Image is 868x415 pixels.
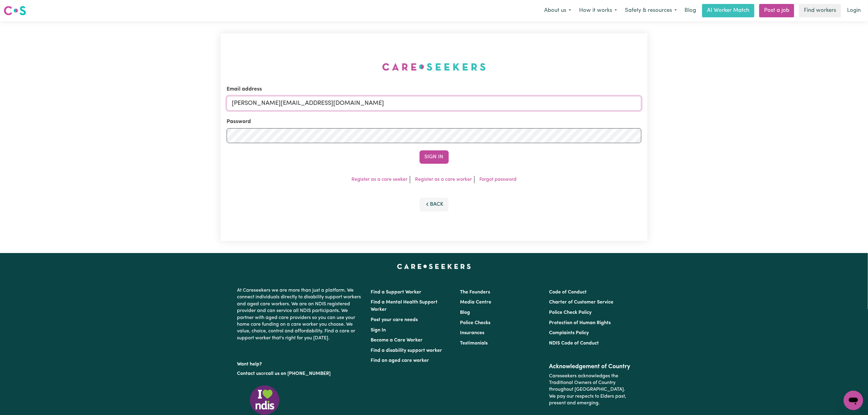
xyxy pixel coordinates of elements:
[420,198,449,211] button: Back
[237,285,364,344] p: At Careseekers we are more than just a platform. We connect individuals directly to disability su...
[549,370,631,409] p: Careseekers acknowledges the Traditional Owners of Country throughout [GEOGRAPHIC_DATA]. We pay o...
[843,4,864,17] a: Login
[371,338,423,343] a: Become a Care Worker
[4,4,26,18] a: Careseekers logo
[227,85,262,93] label: Email address
[352,177,407,182] a: Register as a care seeker
[549,290,587,295] a: Code of Conduct
[4,5,26,16] img: Careseekers logo
[371,328,386,333] a: Sign In
[460,300,491,305] a: Media Centre
[237,358,364,368] p: Want help?
[371,317,418,322] a: Post your care needs
[549,341,599,346] a: NDIS Code of Conduct
[371,290,422,295] a: Find a Support Worker
[371,300,438,312] a: Find a Mental Health Support Worker
[549,363,631,370] h2: Acknowledgement of Country
[415,177,472,182] a: Register as a care worker
[460,331,484,335] a: Insurances
[371,348,442,353] a: Find a disability support worker
[702,4,754,17] a: AI Worker Match
[460,341,488,346] a: Testimonials
[549,310,592,315] a: Police Check Policy
[540,4,575,17] button: About us
[575,4,621,17] button: How it works
[237,371,261,376] a: Contact us
[371,358,429,363] a: Find an aged care worker
[420,150,449,164] button: Sign In
[844,391,863,410] iframe: Button to launch messaging window, conversation in progress
[227,118,251,126] label: Password
[227,96,641,111] input: Email address
[460,290,490,295] a: The Founders
[621,4,681,17] button: Safety & resources
[549,331,589,335] a: Complaints Policy
[549,300,613,305] a: Charter of Customer Service
[460,310,470,315] a: Blog
[759,4,794,17] a: Post a job
[397,264,471,269] a: Careseekers home page
[460,321,490,325] a: Police Checks
[549,321,611,325] a: Protection of Human Rights
[479,177,516,182] a: Forgot password
[681,4,700,17] a: Blog
[237,368,364,379] p: or
[799,4,841,17] a: Find workers
[266,371,331,376] a: call us on [PHONE_NUMBER]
